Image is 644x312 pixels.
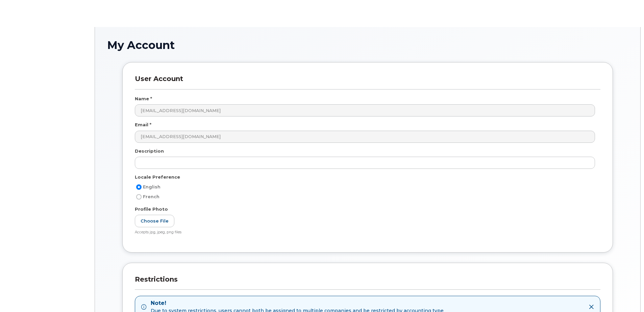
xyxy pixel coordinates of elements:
[135,122,151,128] label: Email *
[135,75,600,89] h3: User Account
[135,96,152,102] label: Name *
[135,174,180,180] label: Locale Preference
[135,230,595,235] div: Accepts jpg, jpeg, png files
[136,184,142,190] input: English
[135,148,164,154] label: Description
[135,275,600,290] h3: Restrictions
[151,300,444,307] strong: Note!
[143,194,159,199] span: French
[136,194,142,200] input: French
[107,39,628,51] h1: My Account
[143,184,160,189] span: English
[135,206,168,212] label: Profile Photo
[135,215,174,227] label: Choose File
